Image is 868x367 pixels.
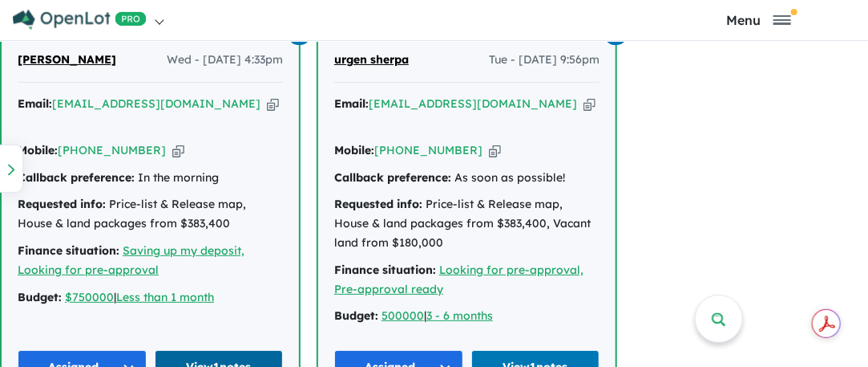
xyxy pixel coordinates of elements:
[18,51,116,70] a: [PERSON_NAME]
[334,51,409,70] a: urgen sherpa
[18,195,283,234] div: Price-list & Release map, House & land packages from $383,400
[334,170,451,185] strong: Callback preference:
[334,307,600,326] div: |
[489,142,501,159] button: Copy
[382,308,424,323] a: 500000
[18,169,283,188] div: In the morning
[374,143,482,157] a: [PHONE_NUMBER]
[267,96,279,112] button: Copy
[334,197,422,211] strong: Requested info:
[58,143,166,157] a: [PHONE_NUMBER]
[116,290,214,304] a: Less than 1 month
[334,52,409,67] span: urgen sherpa
[13,10,147,30] img: Openlot PRO Logo White
[167,51,283,70] span: Wed - [DATE] 4:33pm
[426,308,493,323] a: 3 - 6 months
[172,142,184,159] button: Copy
[18,143,58,157] strong: Mobile:
[334,195,600,252] div: Price-list & Release map, House & land packages from $383,400, Vacant land from $180,000
[583,96,595,112] button: Copy
[334,96,369,111] strong: Email:
[18,288,283,308] div: |
[52,96,260,111] a: [EMAIL_ADDRESS][DOMAIN_NAME]
[334,143,374,157] strong: Mobile:
[489,51,600,70] span: Tue - [DATE] 9:56pm
[18,243,119,258] strong: Finance situation:
[334,263,583,296] a: Looking for pre-approval, Pre-approval ready
[653,12,864,27] button: Toggle navigation
[18,290,62,304] strong: Budget:
[18,96,52,111] strong: Email:
[334,263,436,277] strong: Finance situation:
[18,197,106,211] strong: Requested info:
[18,170,135,185] strong: Callback preference:
[369,96,577,111] a: [EMAIL_ADDRESS][DOMAIN_NAME]
[65,290,114,304] a: $750000
[334,308,378,323] strong: Budget:
[18,243,244,277] a: Saving up my deposit, Looking for pre-approval
[18,52,116,67] span: [PERSON_NAME]
[334,169,600,188] div: As soon as possible!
